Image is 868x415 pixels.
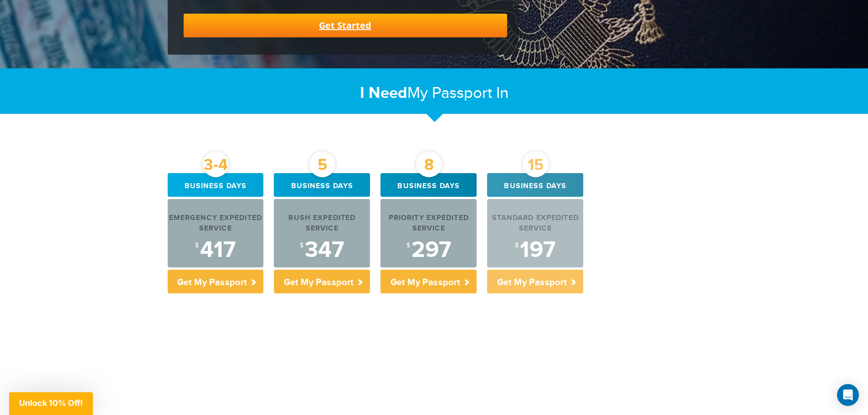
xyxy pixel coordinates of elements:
[184,14,507,37] a: Get Started
[168,213,264,234] div: Emergency Expedited Service
[195,242,199,249] sup: $
[487,213,583,234] div: Standard Expedited Service
[380,173,477,197] div: Business days
[487,270,583,293] p: Get My Passport
[360,83,407,103] strong: I Need
[274,239,370,261] div: 347
[19,398,83,408] span: Unlock 10% Off!
[523,151,549,177] div: 15
[487,173,583,197] div: Business days
[274,270,370,293] p: Get My Passport
[203,151,229,177] div: 3-4
[309,151,335,177] div: 5
[168,270,264,293] p: Get My Passport
[515,242,519,249] sup: $
[274,173,370,293] a: 5 Business days Rush Expedited Service $347 Get My Passport
[274,213,370,234] div: Rush Expedited Service
[274,173,370,197] div: Business days
[380,270,477,293] p: Get My Passport
[168,173,264,197] div: Business days
[168,83,701,103] h2: My
[380,173,477,293] a: 8 Business days Priority Expedited Service $297 Get My Passport
[416,151,442,177] div: 8
[9,392,93,415] div: Unlock 10% Off!
[168,239,264,261] div: 417
[406,242,410,249] sup: $
[837,384,859,406] div: Open Intercom Messenger
[300,242,303,249] sup: $
[432,84,508,102] span: Passport In
[487,173,583,293] a: 15 Business days Standard Expedited Service $197 Get My Passport
[168,173,264,293] a: 3-4 Business days Emergency Expedited Service $417 Get My Passport
[380,213,477,234] div: Priority Expedited Service
[487,239,583,261] div: 197
[380,239,477,261] div: 297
